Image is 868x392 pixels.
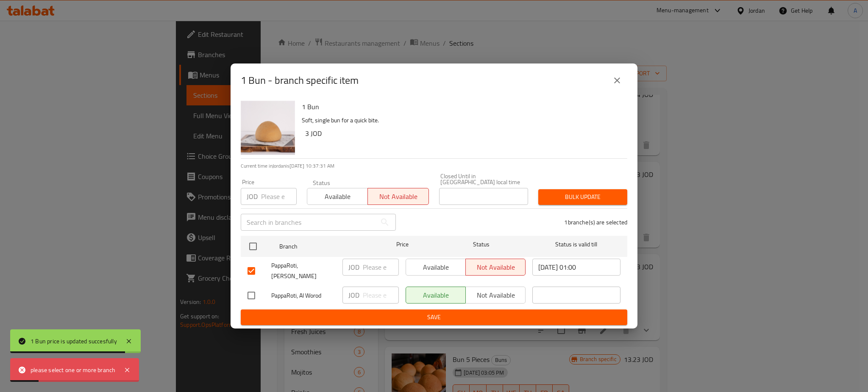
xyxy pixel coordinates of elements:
[437,239,526,250] span: Status
[374,239,431,250] span: Price
[538,189,627,205] button: Bulk update
[311,190,364,203] span: Available
[271,260,336,282] span: PappaRoti, [PERSON_NAME]
[348,290,359,300] p: JOD
[406,259,466,276] button: Available
[409,261,462,273] span: Available
[302,115,620,126] p: Soft, single bun for a quick bite.
[302,101,620,113] h6: 1 Bun
[241,214,376,231] input: Search in branches
[348,262,359,272] p: JOD
[241,101,295,155] img: 1 Bun
[371,190,425,203] span: Not available
[31,365,115,375] div: please select one or more branch
[469,261,522,273] span: Not available
[279,241,367,252] span: Branch
[247,191,258,202] p: JOD
[465,259,526,276] button: Not available
[248,312,620,323] span: Save
[545,192,620,202] span: Bulk update
[367,188,428,205] button: Not available
[607,70,627,91] button: close
[532,239,620,250] span: Status is valid till
[307,188,368,205] button: Available
[305,127,620,139] h6: 3 JOD
[31,337,117,346] div: 1 Bun price is updated succesfully
[241,162,627,170] p: Current time in Jordan is [DATE] 10:37:31 AM
[564,218,627,226] p: 1 branche(s) are selected
[241,74,359,87] h2: 1 Bun - branch specific item
[261,188,297,205] input: Please enter price
[363,259,399,276] input: Please enter price
[271,290,336,301] span: PappaRoti, Al Worod
[241,309,627,325] button: Save
[363,287,399,304] input: Please enter price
